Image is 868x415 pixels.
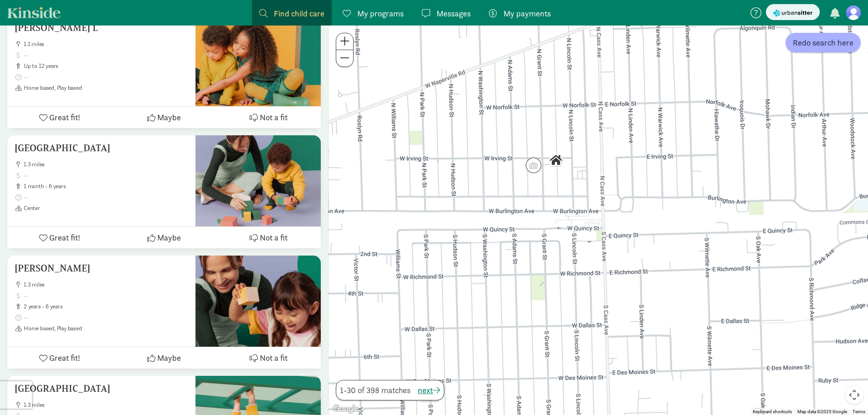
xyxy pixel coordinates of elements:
span: My payments [503,7,551,20]
span: Not a fit [260,352,288,364]
button: Not a fit [216,107,321,128]
span: 1.3 miles [24,161,188,168]
button: Not a fit [216,347,321,369]
span: Great fit! [49,352,80,364]
h5: [GEOGRAPHIC_DATA] [15,143,188,154]
span: Maybe [157,111,181,123]
button: Redo search here [786,33,861,52]
div: Click to see details [544,149,567,172]
a: Open this area in Google Maps (opens a new window) [331,403,361,415]
button: Great fit! [7,347,112,369]
span: Maybe [157,352,181,364]
span: Great fit! [49,231,80,244]
span: Find child care [274,7,324,20]
span: Home based, Play based [24,84,188,92]
button: Maybe [112,227,216,248]
button: Maybe [112,347,216,369]
button: Great fit! [7,107,112,128]
button: Maybe [112,107,216,128]
a: Terms (opens in new tab) [853,409,865,414]
span: Center [24,205,188,212]
div: Click to see details [522,154,545,177]
button: next [418,384,440,396]
button: Great fit! [7,227,112,248]
h5: [PERSON_NAME] L [15,22,188,33]
span: Messages [437,7,471,20]
a: Kinside [7,7,61,18]
span: up to 12 years [24,62,188,70]
span: 1.3 miles [24,281,188,288]
span: 2 years - 6 years [24,303,188,310]
span: 1-30 of 398 matches [340,384,411,396]
button: Not a fit [216,227,321,248]
h5: [PERSON_NAME] [15,263,188,274]
span: Map data ©2025 Google [797,409,847,414]
img: urbansitter_logo_small.svg [773,8,812,18]
span: My programs [357,7,404,20]
span: 1.1 miles [24,41,188,48]
span: Not a fit [260,231,288,244]
span: 1 month - 6 years [24,183,188,190]
span: Maybe [157,231,181,244]
span: 1.3 miles [24,401,188,409]
button: Keyboard shortcuts [753,409,792,415]
span: Redo search here [793,36,853,49]
span: Great fit! [49,111,80,123]
button: Map camera controls [845,386,863,404]
span: Home based, Play based [24,325,188,332]
h5: [GEOGRAPHIC_DATA] [15,383,188,394]
img: Google [331,403,361,415]
span: Not a fit [260,111,288,123]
